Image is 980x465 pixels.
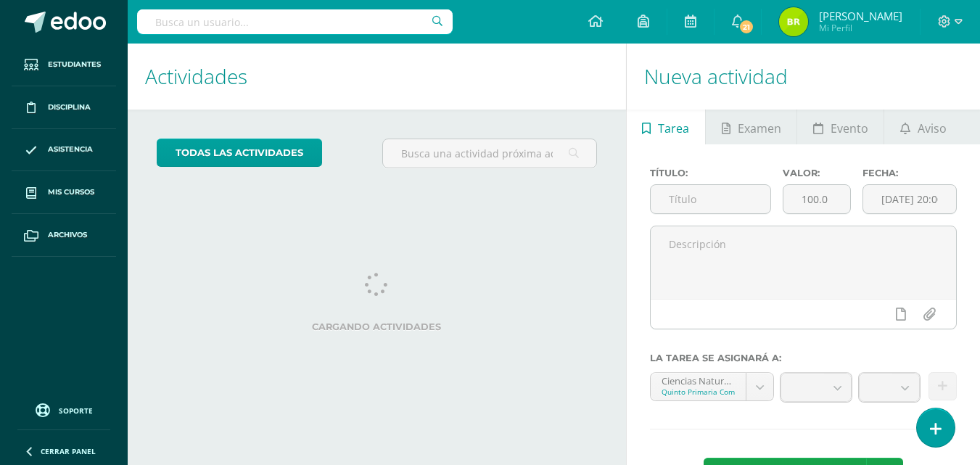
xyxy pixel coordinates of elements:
span: Asistencia [48,144,93,155]
span: Soporte [59,406,93,416]
div: Ciencias Naturales y Tecnología 'A' [662,373,736,387]
span: Mi Perfil [819,22,902,34]
input: Título [651,185,770,213]
input: Busca una actividad próxima aquí... [383,139,596,168]
span: Disciplina [48,102,91,113]
a: Estudiantes [12,44,116,86]
label: Cargando actividades [157,321,597,332]
a: Mis cursos [12,171,116,214]
a: Disciplina [12,86,116,129]
label: Fecha: [862,168,957,178]
span: [PERSON_NAME] [819,9,902,23]
span: Archivos [48,229,87,241]
span: Examen [738,111,781,146]
input: Busca un usuario... [137,9,453,34]
a: todas las Actividades [157,139,322,167]
span: Tarea [658,111,689,146]
h1: Actividades [145,44,609,110]
a: Ciencias Naturales y Tecnología 'A'Quinto Primaria Complementaria [651,373,774,400]
label: Título: [650,168,771,178]
a: Evento [797,110,884,144]
label: Valor: [783,168,851,178]
img: 31b9b394d06e39e7186534e32953773e.png [779,7,808,36]
input: Fecha de entrega [863,185,956,213]
a: Aviso [884,110,962,144]
span: Evento [831,111,868,146]
span: Aviso [918,111,947,146]
a: Soporte [17,400,110,419]
a: Tarea [627,110,705,144]
label: La tarea se asignará a: [650,353,957,363]
h1: Nueva actividad [644,44,963,110]
a: Archivos [12,214,116,257]
span: Cerrar panel [41,446,96,456]
a: Asistencia [12,129,116,172]
a: Examen [706,110,796,144]
span: 21 [738,19,754,35]
div: Quinto Primaria Complementaria [662,387,736,397]
input: Puntos máximos [783,185,850,213]
span: Mis cursos [48,186,94,198]
span: Estudiantes [48,59,101,70]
